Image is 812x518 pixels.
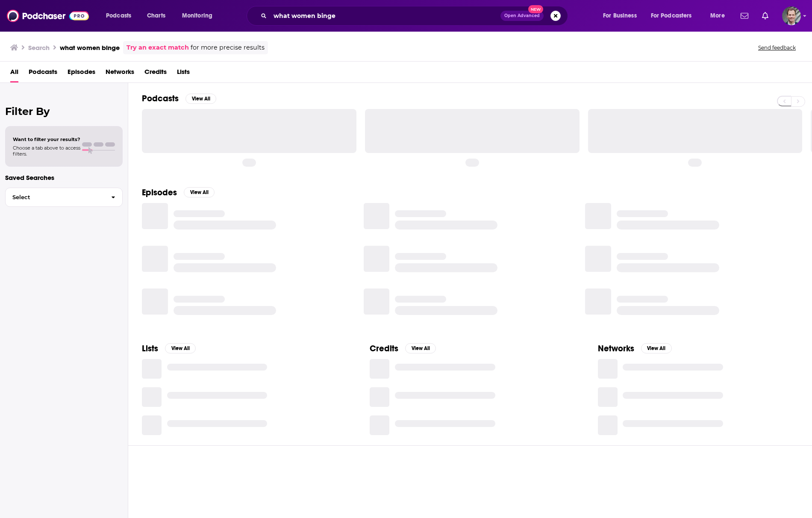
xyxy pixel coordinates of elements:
a: Networks [106,65,134,82]
h2: Lists [142,343,158,354]
button: open menu [645,9,704,23]
a: PodcastsView All [142,93,216,104]
a: Lists [177,65,190,82]
a: Charts [141,9,171,23]
button: open menu [704,9,736,23]
h2: Podcasts [142,93,179,104]
span: Logged in as kwerderman [782,6,801,25]
h3: what women binge [60,44,120,52]
span: Choose a tab above to access filters. [13,145,80,157]
a: ListsView All [142,343,196,354]
a: EpisodesView All [142,187,215,198]
button: View All [405,343,436,353]
button: open menu [100,9,142,23]
input: Search podcasts, credits, & more... [270,9,500,23]
span: for more precise results [191,43,265,53]
a: Episodes [68,65,95,82]
button: Send feedback [756,44,798,51]
span: Podcasts [106,10,131,22]
button: Show profile menu [782,6,801,25]
a: Show notifications dropdown [737,9,752,23]
a: Try an exact match [127,43,189,53]
a: Show notifications dropdown [759,9,772,23]
span: Monitoring [182,10,212,22]
a: NetworksView All [598,343,672,354]
span: Want to filter your results? [13,136,80,142]
div: Search podcasts, credits, & more... [255,6,576,26]
span: For Podcasters [651,10,692,22]
span: New [528,5,544,13]
h2: Filter By [5,105,123,118]
button: View All [641,343,672,353]
button: open menu [176,9,224,23]
button: View All [165,343,196,353]
a: All [10,65,18,82]
a: CreditsView All [370,343,436,354]
button: open menu [597,9,647,23]
a: Podcasts [29,65,57,82]
span: Open Advanced [504,14,540,18]
button: View All [185,94,216,104]
p: Saved Searches [5,174,123,182]
span: More [710,10,725,22]
button: View All [184,187,215,197]
button: Select [5,188,123,207]
h3: Search [28,44,50,52]
button: Open AdvancedNew [500,11,544,21]
h2: Credits [370,343,398,354]
img: User Profile [782,6,801,25]
span: For Business [603,10,637,22]
a: Credits [144,65,167,82]
img: Podchaser - Follow, Share and Rate Podcasts [7,8,89,24]
span: Select [6,194,104,200]
h2: Networks [598,343,634,354]
h2: Episodes [142,187,177,198]
span: Charts [147,10,165,22]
